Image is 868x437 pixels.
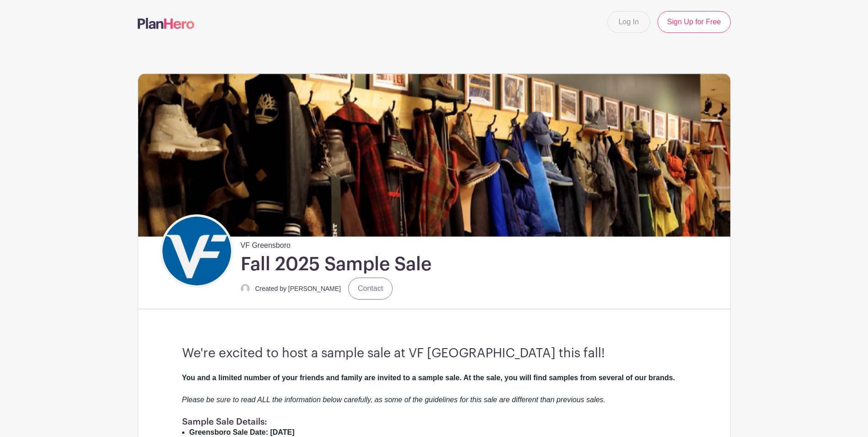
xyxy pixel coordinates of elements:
[607,11,650,33] a: Log In
[255,285,341,292] small: Created by [PERSON_NAME]
[182,396,606,404] em: Please be sure to read ALL the information below carefully, as some of the guidelines for this sa...
[241,253,431,276] h1: Fall 2025 Sample Sale
[241,284,250,293] img: default-ce2991bfa6775e67f084385cd625a349d9dcbb7a52a09fb2fda1e96e2d18dcdb.png
[182,416,686,427] h1: Sample Sale Details:
[182,346,686,361] h3: We're excited to host a sample sale at VF [GEOGRAPHIC_DATA] this fall!
[182,374,675,382] strong: You and a limited number of your friends and family are invited to a sample sale. At the sale, yo...
[189,428,295,436] strong: Greensboro Sale Date: [DATE]
[138,18,194,29] img: logo-507f7623f17ff9eddc593b1ce0a138ce2505c220e1c5a4e2b4648c50719b7d32.svg
[241,236,291,251] span: VF Greensboro
[658,11,730,33] a: Sign Up for Free
[162,217,231,285] img: VF_Icon_FullColor_CMYK-small.png
[138,74,730,236] img: Sample%20Sale.png
[348,278,393,300] a: Contact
